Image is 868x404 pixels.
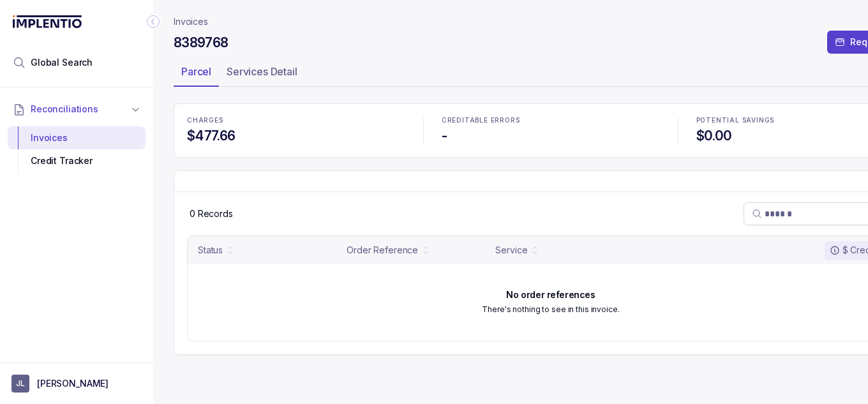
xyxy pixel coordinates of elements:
span: User initials [11,375,29,393]
h4: $477.66 [187,127,405,145]
li: Tab Parcel [174,61,219,87]
div: Remaining page entries [190,207,233,220]
a: Invoices [174,15,208,28]
button: Reconciliations [8,95,146,123]
div: Reconciliations [8,124,146,176]
div: Service [495,244,527,257]
button: User initials[PERSON_NAME] [11,375,142,393]
p: There's nothing to see in this invoice. [482,303,619,316]
h4: 8389768 [174,34,228,52]
p: Services Detail [227,64,297,79]
h4: - [442,127,660,145]
p: [PERSON_NAME] [37,377,108,390]
div: Status [198,244,223,257]
p: 0 Records [190,207,233,220]
p: CHARGES [187,117,405,124]
li: Tab Services Detail [219,61,305,87]
p: CREDITABLE ERRORS [442,117,660,124]
div: Credit Tracker [18,149,135,172]
span: Global Search [31,56,93,69]
span: Reconciliations [31,103,98,116]
nav: breadcrumb [174,15,208,28]
div: Invoices [18,126,135,149]
h6: No order references [506,290,595,300]
p: Parcel [181,64,211,79]
div: Order Reference [347,244,418,257]
div: Collapse Icon [146,14,161,29]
